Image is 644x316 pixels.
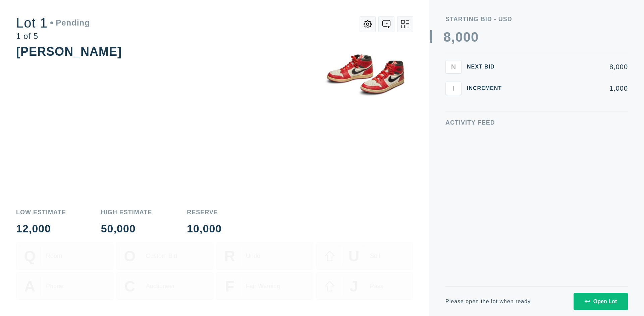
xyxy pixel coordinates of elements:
div: 1,000 [513,85,628,92]
span: I [452,84,454,92]
button: Open Lot [574,293,628,310]
div: 0 [463,30,471,44]
div: Activity Feed [445,120,628,126]
button: N [445,60,462,74]
div: , [451,30,455,165]
div: 0 [455,30,463,44]
div: 8,000 [513,63,628,70]
div: 50,000 [101,223,152,234]
div: 10,000 [187,223,222,234]
div: Reserve [187,209,222,215]
div: High Estimate [101,209,152,215]
div: 8 [443,30,451,44]
div: Next Bid [467,64,507,70]
div: Starting Bid - USD [445,16,628,22]
span: N [451,63,456,71]
div: [PERSON_NAME] [16,45,122,58]
div: Increment [467,86,507,91]
div: 0 [471,30,479,44]
div: Low Estimate [16,209,66,215]
div: Lot 1 [16,16,90,30]
div: 1 of 5 [16,32,90,40]
div: 12,000 [16,223,66,234]
div: Pending [50,19,90,27]
button: I [445,82,462,95]
div: Open Lot [585,299,617,305]
div: Please open the lot when ready [445,299,531,304]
